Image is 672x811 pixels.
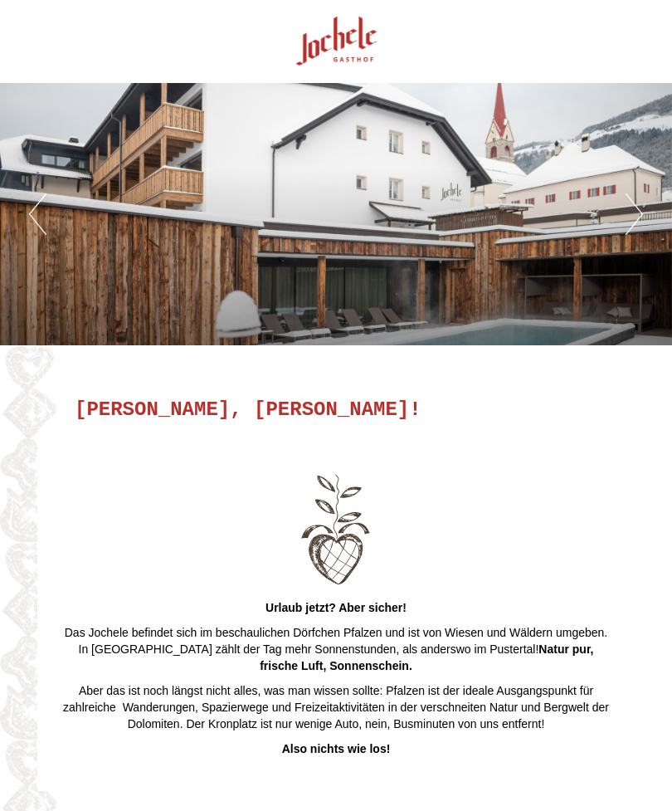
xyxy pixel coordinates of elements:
[626,193,643,235] button: Next
[62,625,610,675] p: Das Jochele befindet sich im beschaulichen Dörfchen Pfalzen und ist von Wiesen und Wäldern umgebe...
[282,742,391,755] strong: Also nichts wie los!
[87,467,585,592] img: image
[260,642,593,672] strong: Natur pur, frische Luft, Sonnenschein.
[62,683,610,733] p: Aber das ist noch längst nicht alles, was man wissen sollte: Pfalzen ist der ideale Ausgangspunkt...
[29,193,46,235] button: Previous
[75,399,421,421] h1: [PERSON_NAME], [PERSON_NAME]!
[265,601,407,614] strong: Urlaub jetzt? Aber sicher!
